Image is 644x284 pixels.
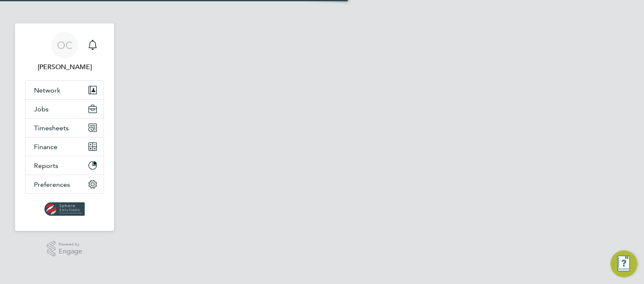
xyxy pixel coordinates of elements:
button: Reports [26,156,104,175]
button: Finance [26,137,104,156]
span: Powered by [59,241,82,248]
a: OC[PERSON_NAME] [25,32,104,72]
button: Preferences [26,175,104,194]
button: Jobs [26,100,104,118]
span: Ollie Clarke [25,62,104,72]
a: Go to home page [25,202,104,216]
span: Finance [34,143,57,151]
span: Timesheets [34,124,69,132]
span: Preferences [34,181,70,188]
span: Jobs [34,105,49,113]
button: Engage Resource Center [610,250,637,277]
span: OC [57,40,73,51]
img: spheresolutions-logo-retina.png [44,202,85,216]
button: Network [26,81,104,99]
span: Engage [59,248,82,255]
button: Timesheets [26,119,104,137]
span: Reports [34,162,58,170]
a: Powered byEngage [47,241,83,257]
span: Network [34,86,60,94]
nav: Main navigation [15,23,114,231]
